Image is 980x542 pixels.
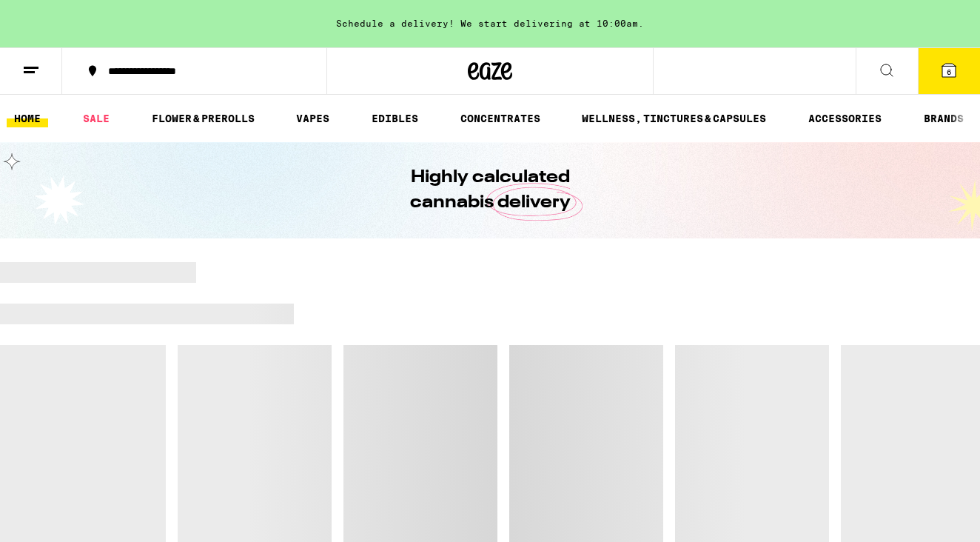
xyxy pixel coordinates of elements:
[453,110,548,127] a: CONCENTRATES
[574,110,773,127] a: WELLNESS, TINCTURES & CAPSULES
[75,110,117,127] a: SALE
[364,110,426,127] a: EDIBLES
[368,165,612,215] h1: Highly calculated cannabis delivery
[947,67,951,76] span: 6
[916,110,971,127] a: BRANDS
[918,48,980,94] button: 6
[144,110,262,127] a: FLOWER & PREROLLS
[801,110,889,127] a: ACCESSORIES
[7,110,48,127] a: HOME
[289,110,337,127] a: VAPES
